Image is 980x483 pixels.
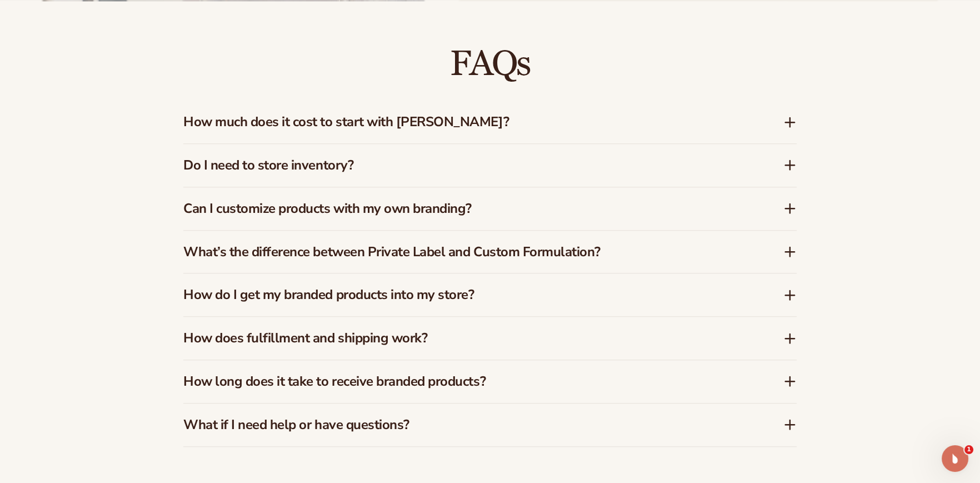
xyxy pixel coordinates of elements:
h3: How much does it cost to start with [PERSON_NAME]? [183,114,750,130]
iframe: Intercom live chat [942,445,968,472]
h3: How does fulfillment and shipping work? [183,330,750,346]
h3: How long does it take to receive branded products? [183,374,750,390]
h3: Can I customize products with my own branding? [183,201,750,217]
h3: What if I need help or have questions? [183,417,750,433]
h3: Do I need to store inventory? [183,157,750,173]
h2: FAQs [183,46,797,83]
span: 1 [964,445,973,454]
h3: What’s the difference between Private Label and Custom Formulation? [183,244,750,260]
h3: How do I get my branded products into my store? [183,287,750,303]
